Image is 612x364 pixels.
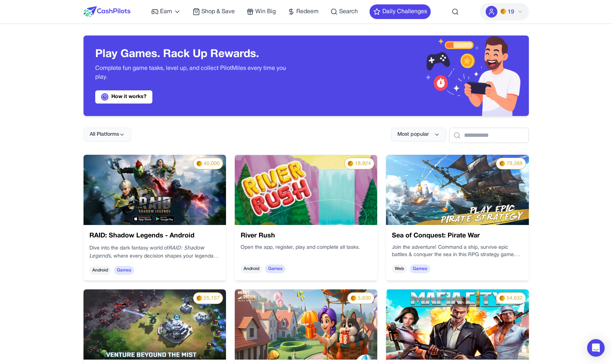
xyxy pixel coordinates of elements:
[84,128,131,142] button: All Platforms
[90,131,119,138] span: All Platforms
[95,90,152,104] a: How it works?
[255,7,276,16] span: Win Big
[500,8,506,14] img: PMs
[296,7,319,16] span: Redeem
[246,7,276,16] a: Win Big
[587,339,605,357] div: Open Intercom Messenger
[201,7,235,16] span: Shop & Save
[151,7,181,16] a: Earn
[370,4,431,19] button: Daily Challenges
[193,7,235,16] a: Shop & Save
[160,7,172,16] span: Earn
[95,64,294,82] p: Complete fun game tasks, level up, and collect PilotMiles every time you play.
[95,48,294,61] h3: Play Games. Rack Up Rewards.
[288,7,319,16] a: Redeem
[480,3,529,20] button: PMs19
[397,131,429,138] span: Most popular
[391,128,446,142] button: Most popular
[339,7,358,16] span: Search
[84,6,130,17] img: CashPilots Logo
[306,35,529,116] img: Header decoration
[508,8,514,16] span: 19
[330,7,358,16] a: Search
